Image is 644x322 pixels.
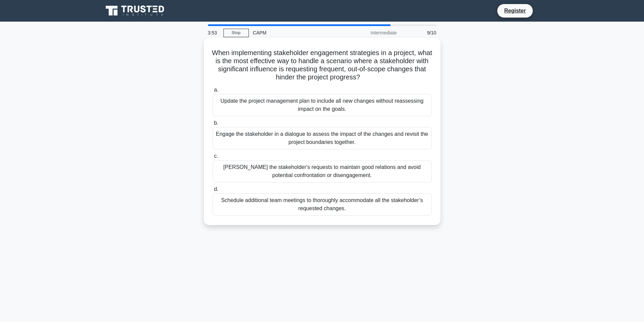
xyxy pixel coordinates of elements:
span: d. [214,186,218,192]
div: Update the project management plan to include all new changes without reassessing impact on the g... [213,94,432,116]
div: Intermediate [342,26,401,40]
a: Register [500,6,530,15]
div: 3:53 [204,26,223,40]
div: [PERSON_NAME] the stakeholder's requests to maintain good relations and avoid potential confronta... [213,160,432,182]
a: Stop [223,29,249,37]
span: a. [214,87,218,93]
h5: When implementing stakeholder engagement strategies in a project, what is the most effective way ... [212,49,432,82]
div: Engage the stakeholder in a dialogue to assess the impact of the changes and revisit the project ... [213,127,432,149]
div: CAPM [249,26,342,40]
div: 9/10 [401,26,440,40]
span: b. [214,120,218,126]
div: Schedule additional team meetings to thoroughly accommodate all the stakeholder’s requested changes. [213,193,432,216]
span: c. [214,153,218,159]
